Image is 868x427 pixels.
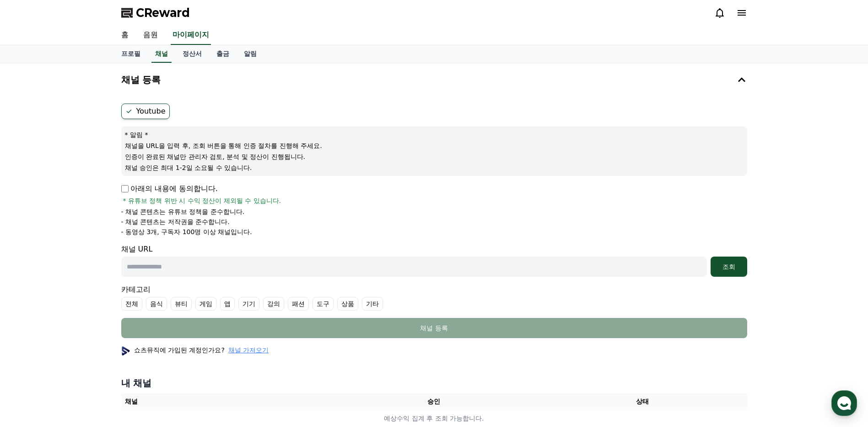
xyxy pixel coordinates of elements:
div: 채널 등록 [140,323,729,333]
a: 홈 [3,290,60,313]
h4: 채널 등록 [121,75,161,85]
a: CReward [121,5,190,20]
label: Youtube [121,104,170,119]
h4: 내 채널 [121,377,747,389]
p: 채널을 URL을 입력 후, 조회 버튼을 통해 인증 절차를 진행해 주세요. [125,141,744,150]
label: 음식 [146,297,167,311]
label: 전체 [121,297,142,311]
a: 알림 [237,45,264,63]
p: 채널 승인은 최대 1-2일 소요될 수 있습니다. [125,163,744,172]
td: 예상수익 집계 후 조회 가능합니다. [121,410,747,427]
div: 카테고리 [121,284,747,311]
a: 설정 [118,290,176,313]
p: - 채널 콘텐츠는 유튜브 정책을 준수합니다. [121,207,245,216]
p: 쇼츠뮤직에 가입된 계정인가요? [121,345,269,355]
th: 상태 [538,393,747,410]
span: 대화 [84,305,95,312]
label: 상품 [337,297,358,311]
label: 도구 [313,297,334,311]
a: 음원 [136,26,165,45]
span: * 유튜브 정책 위반 시 수익 정산이 제외될 수 있습니다. [123,196,281,205]
a: 마이페이지 [171,26,211,45]
label: 기타 [362,297,383,311]
button: 조회 [711,257,747,277]
label: 뷰티 [171,297,192,311]
a: 대화 [60,290,118,313]
span: CReward [136,5,190,20]
span: 설정 [141,304,152,312]
a: 출금 [209,45,237,63]
th: 승인 [329,393,538,410]
span: 홈 [29,304,34,312]
div: 채널 URL [121,244,747,277]
label: 강의 [263,297,284,311]
p: 인증이 완료된 채널만 관리자 검토, 분석 및 정산이 진행됩니다. [125,152,744,161]
label: 기기 [238,297,259,311]
a: 채널 [151,45,172,63]
p: - 동영상 3개, 구독자 100명 이상 채널입니다. [121,227,252,236]
label: 패션 [288,297,309,311]
a: 프로필 [114,45,148,63]
label: 게임 [195,297,216,311]
p: - 채널 콘텐츠는 저작권을 준수합니다. [121,217,230,226]
div: 조회 [714,262,744,271]
label: 앱 [220,297,235,311]
p: 아래의 내용에 동의합니다. [121,183,218,194]
th: 채널 [121,393,330,410]
img: profile [121,346,130,356]
button: 채널 등록 [118,67,751,93]
a: 홈 [114,26,136,45]
button: 채널 가져오기 [228,345,269,355]
a: 정산서 [175,45,209,63]
button: 채널 등록 [121,318,747,338]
